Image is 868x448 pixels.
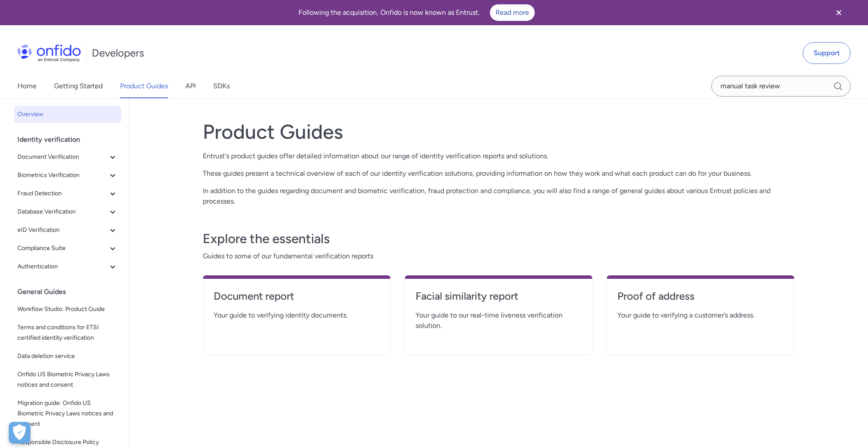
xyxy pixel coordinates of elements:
div: General Guides [17,283,125,301]
h3: Explore the essentials [203,230,794,247]
button: Document Verification [14,148,121,166]
button: Compliance Suite [14,240,121,257]
span: Authentication [17,261,107,272]
a: Product Guides [120,74,168,98]
a: Proof of address [617,289,784,310]
a: SDKs [213,74,230,98]
a: Facial similarity report [416,289,582,310]
span: Database Verification [17,207,107,217]
span: Guides to some of our fundamental verification reports [203,251,794,261]
span: Onfido US Biometric Privacy Laws notices and consent [17,369,118,390]
span: Your guide to verifying a customer’s address. [617,310,784,321]
span: Terms and conditions for ETSI certified identity verification [17,322,118,343]
a: Support [803,42,851,64]
span: Responsible Disclosure Policy [17,437,118,448]
a: Home [17,74,37,98]
a: API [185,74,196,98]
h4: Proof of address [617,289,784,303]
a: Document report [214,289,380,310]
span: Document Verification [17,152,107,162]
p: Entrust's product guides offer detailed information about our range of identity verification repo... [203,151,794,161]
button: Biometrics Verification [14,167,121,184]
div: Identity verification [17,131,125,148]
span: Biometrics Verification [17,170,107,181]
button: Close banner [823,2,855,23]
a: Workflow Studio: Product Guide [14,301,121,318]
span: Your guide to our real-time liveness verification solution. [416,310,582,331]
span: Fraud Detection [17,188,107,199]
a: Onfido US Biometric Privacy Laws notices and consent [14,366,121,394]
button: eID Verification [14,221,121,239]
h4: Facial similarity report [416,289,582,303]
a: Migration guide: Onfido US Biometric Privacy Laws notices and consent [14,395,121,433]
button: Fraud Detection [14,185,121,202]
a: Overview [14,106,121,123]
a: Terms and conditions for ETSI certified identity verification [14,319,121,347]
span: Your guide to verifying identity documents. [214,310,380,321]
h1: Product Guides [203,120,794,144]
button: Authentication [14,258,121,275]
button: Database Verification [14,203,121,221]
svg: Close banner [834,7,844,18]
div: Cookie Preferences [9,422,30,444]
span: Compliance Suite [17,243,107,254]
span: Overview [17,109,118,120]
h4: Document report [214,289,380,303]
input: Onfido search input field [711,76,851,97]
p: These guides present a technical overview of each of our identity verification solutions, providi... [203,168,794,179]
span: Migration guide: Onfido US Biometric Privacy Laws notices and consent [17,398,118,429]
span: Workflow Studio: Product Guide [17,304,118,314]
a: Data deletion service [14,348,121,365]
a: Getting Started [54,74,103,98]
a: Read more [490,4,535,21]
img: Onfido Logo [17,44,81,62]
div: Following the acquisition, Onfido is now known as Entrust. [10,4,823,21]
p: In addition to the guides regarding document and biometric verification, fraud protection and com... [203,186,794,207]
span: Data deletion service [17,351,118,361]
button: Open Preferences [9,422,30,444]
span: eID Verification [17,225,107,235]
h1: Developers [92,46,144,60]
